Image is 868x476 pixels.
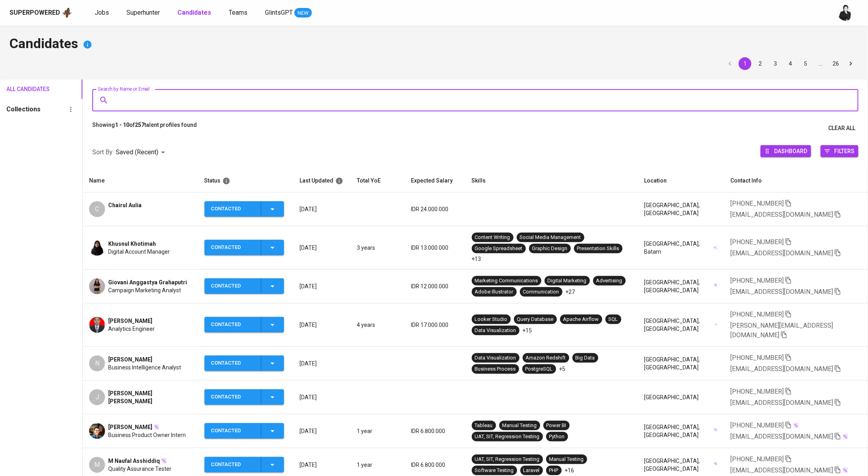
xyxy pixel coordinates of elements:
[825,121,858,136] button: Clear All
[577,245,619,253] div: Presentation Skills
[300,205,344,213] p: [DATE]
[89,423,105,439] img: b69230ff5487f6957e68a1f1c4d79ff5.jpg
[211,278,255,294] div: Contacted
[784,57,797,70] button: Go to page 4
[300,393,344,401] p: [DATE]
[108,286,181,294] span: Campaign Marketing Analyst
[547,422,566,429] div: Power BI
[10,35,858,54] h4: Candidates
[211,317,255,332] div: Contacted
[724,169,868,192] th: Contact Info
[108,278,187,286] span: Giovani Anggastya Grahaputri
[475,354,516,362] div: Data Visualization
[475,277,538,285] div: Marketing Communications
[211,201,255,217] div: Contacted
[774,146,807,156] span: Dashboard
[95,8,111,18] a: Jobs
[475,245,523,253] div: Google Spreadsheet
[294,9,312,17] span: NEW
[127,8,162,18] a: Superhunter
[294,169,351,192] th: Last Updated
[730,200,784,207] span: [PHONE_NUMBER]
[730,399,833,406] span: [EMAIL_ADDRESS][DOMAIN_NAME]
[730,288,833,295] span: [EMAIL_ADDRESS][DOMAIN_NAME]
[730,433,833,440] span: [EMAIL_ADDRESS][DOMAIN_NAME]
[730,466,833,474] span: [EMAIL_ADDRESS][DOMAIN_NAME]
[177,8,213,18] a: Candidates
[730,422,784,429] span: [PHONE_NUMBER]
[465,169,638,192] th: Skills
[828,123,855,133] span: Clear All
[523,326,532,334] p: +15
[730,277,784,284] span: [PHONE_NUMBER]
[644,201,718,217] div: [GEOGRAPHIC_DATA], [GEOGRAPHIC_DATA]
[475,316,508,323] div: Looker Studio
[730,365,833,373] span: [EMAIL_ADDRESS][DOMAIN_NAME]
[300,244,344,252] p: [DATE]
[92,121,197,136] p: Showing of talent profiles found
[411,205,459,213] p: IDR 24.000.000
[211,356,255,371] div: Contacted
[108,356,152,363] span: [PERSON_NAME]
[108,465,171,473] span: Quality Assurance Tester
[357,427,399,435] p: 1 year
[730,238,784,246] span: [PHONE_NUMBER]
[300,282,344,290] p: [DATE]
[526,354,566,362] div: Amazon Redshift
[89,356,105,371] div: N
[357,461,399,469] p: 1 year
[116,145,168,160] div: Saved (Recent)
[842,467,849,474] img: magic_wand.svg
[563,316,599,323] div: Apache Airflow
[204,240,284,255] button: Contacted
[265,8,312,18] a: GlintsGPT NEW
[10,8,60,17] div: Superpowered
[357,244,399,252] p: 3 years
[89,278,105,294] img: 973bc9fe89cc795ca8c70d9f5e5aaa8b.jpeg
[525,365,553,373] div: PostgreSQL
[211,457,255,472] div: Contacted
[108,457,160,465] span: M Naufal Asshiddiq
[108,240,156,248] span: Khusnul Khotimah
[204,457,284,472] button: Contacted
[769,57,782,70] button: Go to page 3
[108,389,191,405] span: [PERSON_NAME] [PERSON_NAME]
[211,240,255,255] div: Contacted
[411,461,459,469] p: IDR 6.800.000
[161,458,167,464] img: magic_wand.svg
[6,104,41,115] h6: Collections
[475,234,510,241] div: Content Writing
[198,169,294,192] th: Status
[204,356,284,371] button: Contacted
[265,9,293,16] span: GlintsGPT
[566,288,575,296] p: +27
[524,467,540,474] div: Laravel
[502,422,537,429] div: Manual Testing
[829,57,842,70] button: Go to page 26
[517,316,554,323] div: Query Database
[116,148,158,157] p: Saved (Recent)
[559,365,566,373] p: +5
[576,354,595,362] div: Big Data
[714,462,718,466] img: magic_wand.svg
[89,317,105,333] img: 1ced0049f30339aba4fded21e8668185.jpg
[108,431,186,439] span: Business Product Owner Intern
[475,288,514,296] div: Adobe Illustrator
[814,60,827,68] div: …
[204,317,284,332] button: Contacted
[475,422,493,429] div: Tableau
[549,433,565,441] div: Python
[644,317,718,333] div: [GEOGRAPHIC_DATA], [GEOGRAPHIC_DATA]
[211,423,255,439] div: Contacted
[532,245,568,253] div: Graphic Design
[204,278,284,294] button: Contacted
[520,234,581,241] div: Social Media Management
[177,9,211,16] b: Candidates
[108,423,152,431] span: [PERSON_NAME]
[475,456,540,463] div: UAT, SIT, Regression Testing
[115,122,129,128] b: 1 - 10
[475,433,540,441] div: UAT, SIT, Regression Testing
[211,389,255,405] div: Contacted
[730,388,784,395] span: [PHONE_NUMBER]
[6,84,41,94] span: All Candidates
